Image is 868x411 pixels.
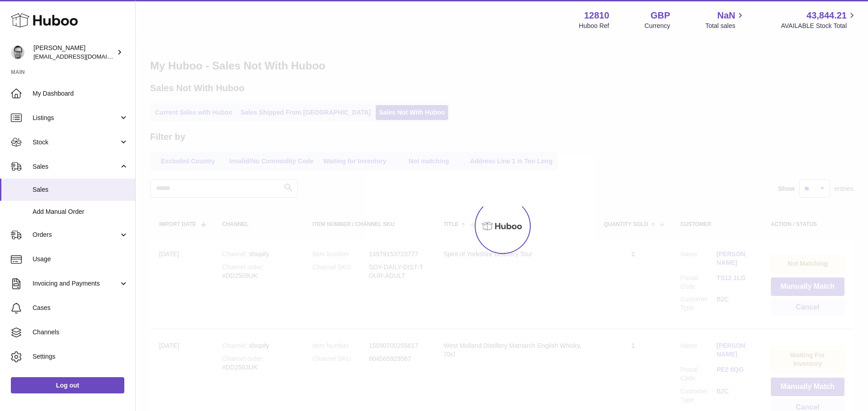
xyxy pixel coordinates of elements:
a: NaN Total sales [705,9,745,30]
span: My Dashboard [33,89,128,98]
span: Orders [33,231,119,239]
div: Huboo Ref [579,22,609,30]
span: 43,844.21 [807,9,847,22]
span: Cases [33,304,128,312]
span: Channels [33,328,128,337]
div: [PERSON_NAME] [33,44,115,61]
span: Invoicing and Payments [33,279,119,288]
span: Add Manual Order [33,208,128,216]
span: Sales [33,185,128,194]
span: NaN [717,9,735,22]
span: Settings [33,352,128,361]
a: Log out [11,377,124,393]
img: internalAdmin-12810@internal.huboo.com [11,46,24,59]
div: Currency [645,22,670,30]
span: Usage [33,255,128,263]
strong: GBP [651,9,670,22]
span: Listings [33,114,119,122]
span: AVAILABLE Stock Total [781,22,857,30]
span: Sales [33,162,119,171]
strong: 12810 [584,9,609,22]
span: [EMAIL_ADDRESS][DOMAIN_NAME] [33,53,133,60]
span: Total sales [705,22,745,30]
a: 43,844.21 AVAILABLE Stock Total [781,9,857,30]
span: Stock [33,138,119,147]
